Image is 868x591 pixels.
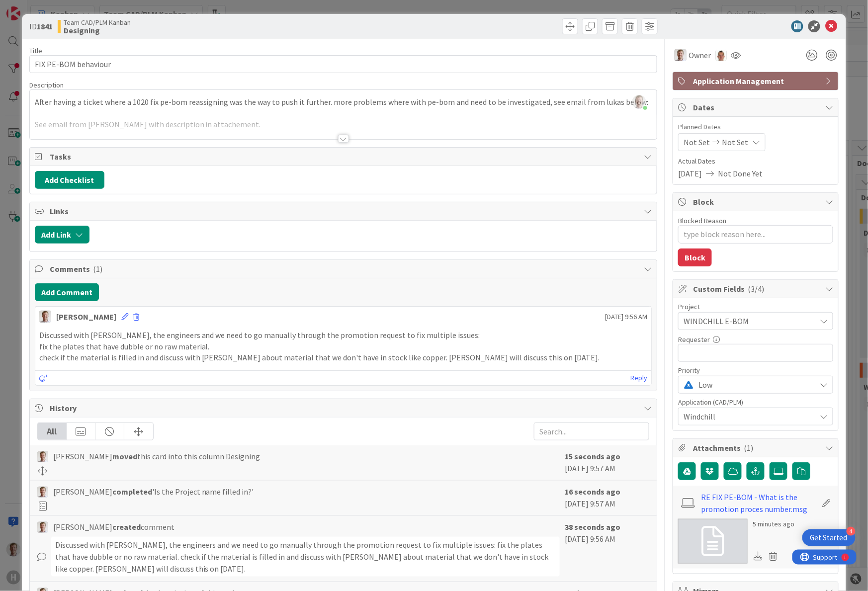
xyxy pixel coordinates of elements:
[722,136,748,148] span: Not Set
[39,311,51,323] img: BO
[678,303,833,310] div: Project
[29,20,53,32] span: ID
[35,283,99,301] button: Add Comment
[678,122,833,132] span: Planned Dates
[112,451,137,461] b: moved
[693,442,820,454] span: Attachments
[37,451,48,462] img: BO
[684,314,811,328] span: WINDCHILL E-BOM
[718,168,763,179] span: Not Done Yet
[29,55,658,73] input: type card name here...
[565,450,649,475] div: [DATE] 9:57 AM
[39,341,648,352] p: fix the plates that have dubble or no raw material.
[37,21,53,31] b: 1841
[37,522,48,533] img: BO
[678,249,712,266] button: Block
[53,521,174,533] span: [PERSON_NAME] comment
[678,168,702,179] span: [DATE]
[675,49,687,61] img: BO
[684,411,816,422] span: Windchill
[64,26,131,34] b: Designing
[50,205,639,217] span: Links
[565,487,620,497] b: 16 seconds ago
[689,49,711,61] span: Owner
[53,450,260,462] span: [PERSON_NAME] this card into this column Designing
[38,423,67,440] div: All
[50,151,639,163] span: Tasks
[50,263,639,275] span: Comments
[753,519,794,529] div: 5 minutes ago
[810,533,848,543] div: Get Started
[753,550,764,563] div: Download
[698,378,811,392] span: Low
[51,537,560,577] div: Discussed with [PERSON_NAME], the engineers and we need to go manually through the promotion requ...
[29,46,42,55] label: Title
[605,312,647,322] span: [DATE] 9:56 AM
[35,226,89,244] button: Add Link
[112,487,152,497] b: completed
[678,335,710,344] label: Requester
[39,352,648,363] p: check if the material is filled in and discuss with [PERSON_NAME] about material that we don't ha...
[29,81,64,89] span: Description
[693,283,820,295] span: Custom Fields
[693,196,820,208] span: Block
[53,486,254,498] span: [PERSON_NAME] 'Is the Project name filled in?'
[50,402,639,414] span: History
[565,486,649,510] div: [DATE] 9:57 AM
[678,216,726,225] label: Blocked Reason
[93,264,102,274] span: ( 1 )
[565,521,649,577] div: [DATE] 9:56 AM
[64,18,131,26] span: Team CAD/PLM Kanban
[678,399,833,406] div: Application (CAD/PLM)
[744,443,753,453] span: ( 1 )
[565,522,620,532] b: 38 seconds ago
[684,136,710,148] span: Not Set
[701,491,817,515] a: RE FIX PE-BOM - What is the promotion proces number.msg
[630,372,647,384] a: Reply
[112,522,141,532] b: created
[39,330,648,341] p: Discussed with [PERSON_NAME], the engineers and we need to go manually through the promotion requ...
[678,367,833,374] div: Priority
[678,156,833,167] span: Actual Dates
[693,75,820,87] span: Application Management
[802,529,856,546] div: Open Get Started checklist, remaining modules: 4
[35,171,104,189] button: Add Checklist
[716,50,727,61] img: TJ
[632,95,646,109] img: wcnZX6agx0LZymSJWi19dcFDGpotxhoz.jpeg
[748,284,764,294] span: ( 3/4 )
[534,422,649,440] input: Search...
[565,451,620,461] b: 15 seconds ago
[21,1,45,13] span: Support
[35,96,652,108] p: After having a ticket where a 1020 fix pe-bom reassigning was the way to push it further. more pr...
[56,311,116,323] div: [PERSON_NAME]
[37,487,48,498] img: BO
[847,527,856,536] div: 4
[693,101,820,113] span: Dates
[52,4,54,12] div: 1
